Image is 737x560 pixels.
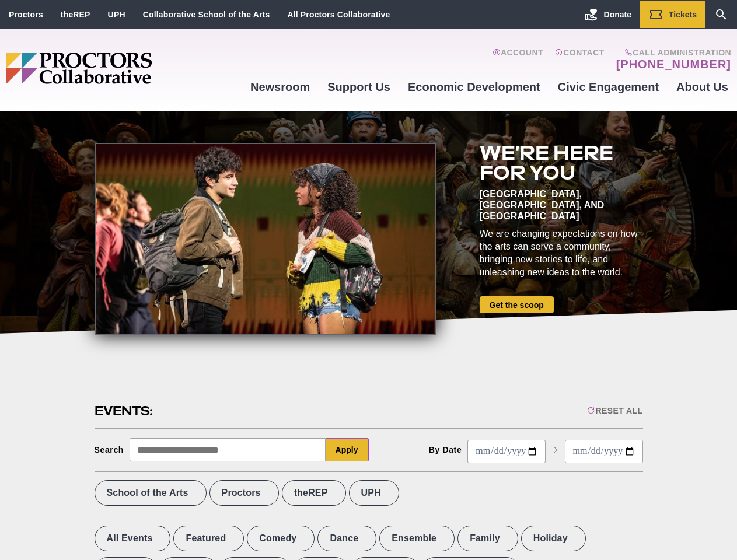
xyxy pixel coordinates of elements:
a: Collaborative School of the Arts [143,10,270,19]
div: Search [95,445,124,454]
label: UPH [349,480,399,506]
span: Tickets [669,10,697,19]
a: Contact [555,48,605,71]
label: Holiday [521,526,586,551]
div: By Date [429,445,462,454]
span: Call Administration [613,48,731,57]
a: Tickets [640,1,705,28]
img: Proctors logo [6,52,242,84]
a: Donate [575,1,640,28]
a: Search [705,1,737,28]
h2: Events: [95,402,155,420]
a: UPH [108,10,125,19]
a: Get the scoop [480,296,554,313]
a: Civic Engagement [549,71,668,103]
a: Support Us [319,71,399,103]
label: theREP [282,480,346,506]
label: Ensemble [379,526,455,551]
a: About Us [668,71,737,103]
button: Apply [326,438,369,461]
div: Reset All [587,406,642,415]
a: Account [493,48,543,71]
a: Economic Development [399,71,549,103]
div: [GEOGRAPHIC_DATA], [GEOGRAPHIC_DATA], and [GEOGRAPHIC_DATA] [480,188,643,222]
label: School of the Arts [95,480,207,506]
label: Dance [317,526,376,551]
a: [PHONE_NUMBER] [616,57,731,71]
label: All Events [95,526,171,551]
label: Family [457,526,518,551]
a: theREP [61,10,90,19]
span: Donate [604,10,631,19]
div: We are changing expectations on how the arts can serve a community, bringing new stories to life,... [480,228,643,279]
label: Featured [173,526,244,551]
a: Proctors [9,10,43,19]
a: All Proctors Collaborative [287,10,390,19]
label: Proctors [209,480,279,506]
a: Newsroom [242,71,319,103]
h2: We're here for you [480,143,643,183]
label: Comedy [247,526,315,551]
